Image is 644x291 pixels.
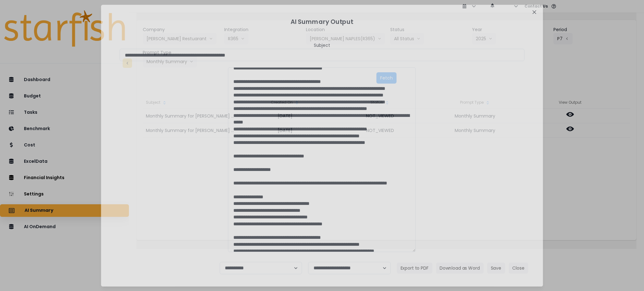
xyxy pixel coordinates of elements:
[529,7,539,17] button: Close
[397,262,432,273] button: Export to PDF
[108,12,536,31] header: AI Summary Output
[314,42,330,49] header: Subject
[487,262,505,273] button: Save
[436,262,483,273] button: Download as Word
[509,262,528,273] button: Close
